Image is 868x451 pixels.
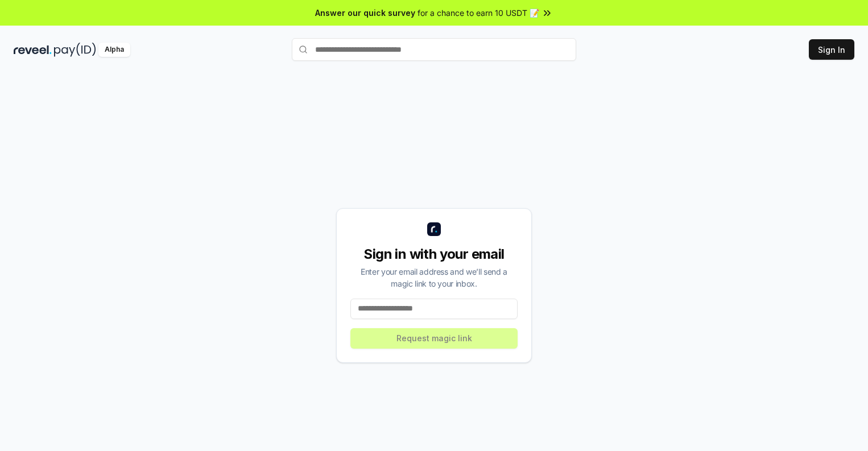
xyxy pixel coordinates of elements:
[98,43,130,57] div: Alpha
[350,266,518,289] div: Enter your email address and we’ll send a magic link to your inbox.
[809,39,854,60] button: Sign In
[418,7,539,19] span: for a chance to earn 10 USDT 📝
[427,222,441,236] img: logo_small
[14,43,52,57] img: reveel_dark
[54,43,96,57] img: pay_id
[315,7,415,19] span: Answer our quick survey
[350,245,518,263] div: Sign in with your email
